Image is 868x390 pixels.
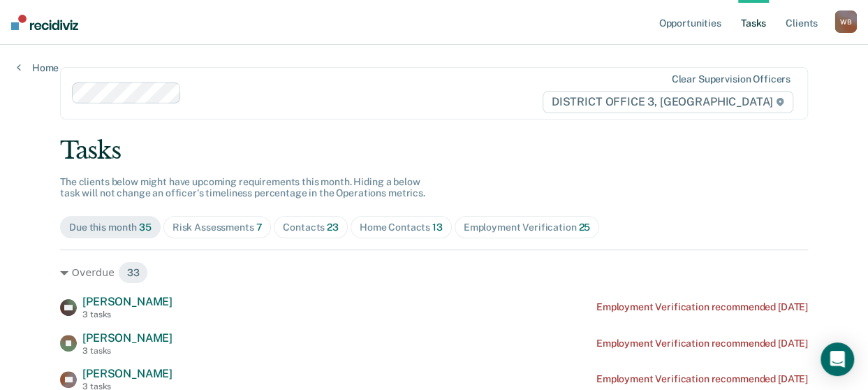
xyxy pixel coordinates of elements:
[172,222,263,233] div: Risk Assessments
[464,222,590,233] div: Employment Verification
[60,261,808,284] div: Overdue 33
[596,373,808,385] div: Employment Verification recommended [DATE]
[82,295,172,308] span: [PERSON_NAME]
[256,222,262,233] span: 7
[60,136,808,165] div: Tasks
[834,10,857,33] div: W B
[543,91,793,113] span: DISTRICT OFFICE 3, [GEOGRAPHIC_DATA]
[17,62,59,74] a: Home
[432,222,443,233] span: 13
[821,342,854,376] div: Open Intercom Messenger
[834,10,857,33] button: WB
[60,176,425,199] span: The clients below might have upcoming requirements this month. Hiding a below task will not chang...
[327,222,339,233] span: 23
[82,367,172,380] span: [PERSON_NAME]
[69,222,152,233] div: Due this month
[11,15,78,30] img: Recidiviz
[82,310,172,319] div: 3 tasks
[578,222,590,233] span: 25
[360,222,443,233] div: Home Contacts
[596,301,808,313] div: Employment Verification recommended [DATE]
[82,346,172,356] div: 3 tasks
[283,222,339,233] div: Contacts
[139,222,152,233] span: 35
[118,261,149,284] span: 33
[671,73,790,85] div: Clear supervision officers
[82,331,172,345] span: [PERSON_NAME]
[596,338,808,349] div: Employment Verification recommended [DATE]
